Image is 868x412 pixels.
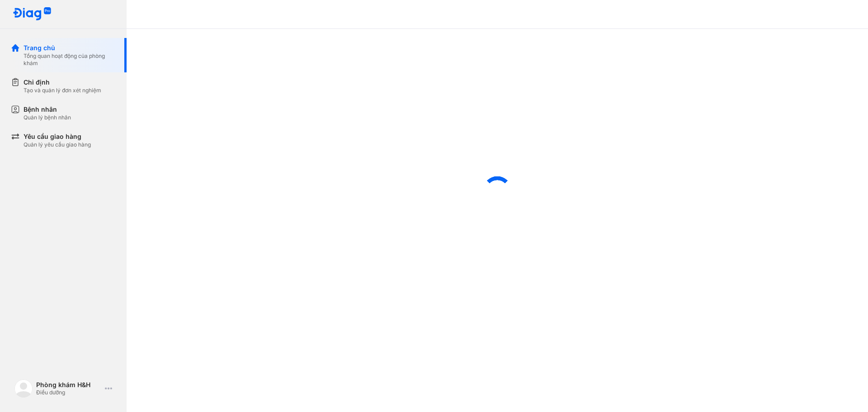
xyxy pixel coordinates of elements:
[24,105,71,114] div: Bệnh nhân
[13,7,52,21] img: logo
[24,141,91,148] div: Quản lý yêu cầu giao hàng
[36,381,101,389] div: Phòng khám H&H
[24,114,71,121] div: Quản lý bệnh nhân
[36,389,101,396] div: Điều dưỡng
[24,52,116,67] div: Tổng quan hoạt động của phòng khám
[24,87,101,94] div: Tạo và quản lý đơn xét nghiệm
[14,379,33,398] img: logo
[24,43,116,52] div: Trang chủ
[24,78,101,87] div: Chỉ định
[24,132,91,141] div: Yêu cầu giao hàng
